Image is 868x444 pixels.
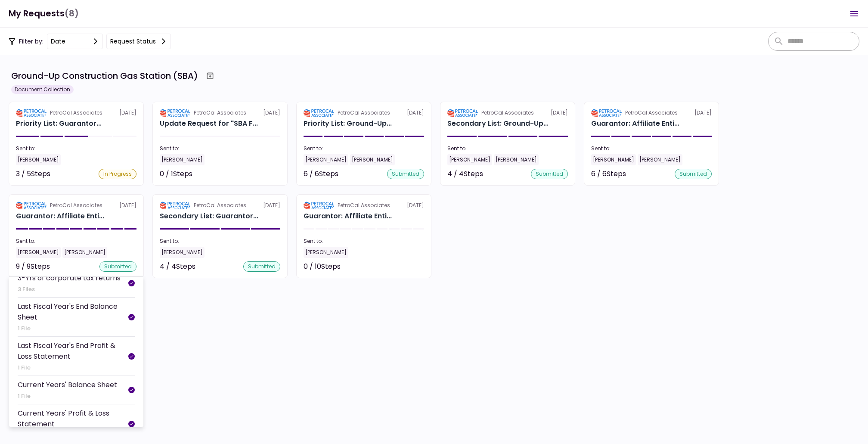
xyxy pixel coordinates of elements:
[16,154,61,165] div: [PERSON_NAME]
[9,34,171,49] div: Filter by:
[160,202,190,209] img: Partner logo
[447,169,483,179] div: 4 / 4 Steps
[11,69,198,82] div: Ground-Up Construction Gas Station (SBA)
[447,145,568,152] div: Sent to:
[304,109,424,117] div: [DATE]
[338,202,390,209] div: PetroCal Associates
[18,379,117,390] div: Current Years' Balance Sheet
[16,202,46,209] img: Partner logo
[16,237,136,245] div: Sent to:
[18,363,128,372] div: 1 File
[447,118,549,129] div: Secondary List: Ground-Up Construction Borrowing Entity/Subject Site Checklist (SBA) for FRESH FI...
[106,34,171,49] button: Request status
[591,154,636,165] div: [PERSON_NAME]
[447,154,492,165] div: [PERSON_NAME]
[160,261,195,272] div: 4 / 4 Steps
[16,145,136,152] div: Sent to:
[194,109,246,117] div: PetroCal Associates
[160,169,192,179] div: 0 / 1 Steps
[591,169,626,179] div: 6 / 6 Steps
[625,109,678,117] div: PetroCal Associates
[11,85,74,94] div: Document Collection
[304,237,424,245] div: Sent to:
[481,109,534,117] div: PetroCal Associates
[65,5,79,22] span: (8)
[304,202,334,209] img: Partner logo
[447,109,478,117] img: Partner logo
[304,202,424,209] div: [DATE]
[99,261,136,272] div: submitted
[16,202,136,209] div: [DATE]
[18,324,128,333] div: 1 File
[385,261,424,272] div: Not started
[18,340,128,362] div: Last Fiscal Year's End Profit & Loss Statement
[160,109,280,117] div: [DATE]
[50,202,102,209] div: PetroCal Associates
[638,154,682,165] div: [PERSON_NAME]
[243,261,280,272] div: submitted
[160,211,258,221] div: Secondary List: Guarantor Checklist (SBA)
[844,3,865,24] button: Open menu
[9,5,79,22] h1: My Requests
[338,109,390,117] div: PetroCal Associates
[304,211,392,221] div: Guarantor: Affiliate Entity Checklist Crecer Holdings, LLC
[304,145,424,152] div: Sent to:
[591,145,712,152] div: Sent to:
[50,109,102,117] div: PetroCal Associates
[160,202,280,209] div: [DATE]
[387,169,424,179] div: submitted
[160,118,258,129] div: Update Request for "SBA Form 413 (PFS)" Priority List: Guarantor Checklist (SBA)
[18,301,128,323] div: Last Fiscal Year's End Balance Sheet
[99,169,136,179] div: In Progress
[242,169,280,179] div: Not started
[16,247,61,258] div: [PERSON_NAME]
[18,273,121,283] div: 3-Yrs of corporate tax returns
[591,118,679,129] div: Guarantor: Affiliate Entity Checklist for FRESH FILL CONVENIENCE STORES, INC. Fresh Fill Convenie...
[591,109,622,117] img: Partner logo
[16,169,50,179] div: 3 / 5 Steps
[62,247,107,258] div: [PERSON_NAME]
[591,109,712,117] div: [DATE]
[304,261,341,272] div: 0 / 10 Steps
[531,169,568,179] div: submitted
[194,202,246,209] div: PetroCal Associates
[304,118,392,129] div: Priority List: Ground-Up Construction Borrowing Entity/Subject Site Checklist - Gas Station (SBA)...
[160,237,280,245] div: Sent to:
[304,247,348,258] div: [PERSON_NAME]
[304,169,338,179] div: 6 / 6 Steps
[494,154,539,165] div: [PERSON_NAME]
[16,109,46,117] img: Partner logo
[18,285,121,294] div: 3 Files
[447,109,568,117] div: [DATE]
[160,145,280,152] div: Sent to:
[16,118,102,129] div: Priority List: Guarantor Checklist (SBA)
[350,154,395,165] div: [PERSON_NAME]
[16,261,50,272] div: 9 / 9 Steps
[16,109,136,117] div: [DATE]
[18,392,117,401] div: 1 File
[160,154,205,165] div: [PERSON_NAME]
[47,34,103,49] button: date
[51,37,65,46] div: date
[675,169,712,179] div: submitted
[16,211,104,221] div: Guarantor: Affiliate Entity Checklist for FRESH FILL CONVENIENCE STORES, INC. Six North Property ...
[202,68,218,84] button: Archive workflow
[18,408,128,429] div: Current Years' Profit & Loss Statement
[304,154,348,165] div: [PERSON_NAME]
[160,109,190,117] img: Partner logo
[160,247,205,258] div: [PERSON_NAME]
[304,109,334,117] img: Partner logo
